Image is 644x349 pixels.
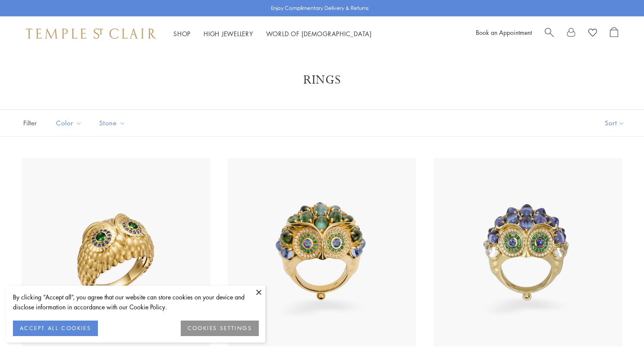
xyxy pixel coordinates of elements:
a: Book an Appointment [476,28,532,37]
a: World of [DEMOGRAPHIC_DATA]World of [DEMOGRAPHIC_DATA] [266,29,372,38]
img: R36865-OWLTGBS [22,158,210,347]
a: View Wishlist [588,27,597,40]
button: Color [50,113,88,133]
a: Search [545,27,554,40]
span: Stone [95,118,132,128]
span: Color [52,118,88,128]
button: COOKIES SETTINGS [181,321,259,336]
button: Show sort by [585,110,644,136]
a: Open Shopping Bag [610,27,618,40]
a: ShopShop [173,29,191,38]
button: ACCEPT ALL COOKIES [13,321,98,336]
nav: Main navigation [173,28,372,39]
p: Enjoy Complimentary Delivery & Returns [271,4,369,12]
h1: Rings [35,72,609,88]
img: 18K Indicolite Temple Owl Ring [228,158,417,347]
iframe: Gorgias live chat messenger [601,308,635,340]
img: Temple St. Clair [26,28,156,39]
a: High JewelleryHigh Jewellery [204,29,253,38]
button: Stone [93,113,132,133]
div: By clicking “Accept all”, you agree that our website can store cookies on your device and disclos... [13,292,259,312]
img: 18K Tanzanite Temple Owl Ring [434,158,622,347]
